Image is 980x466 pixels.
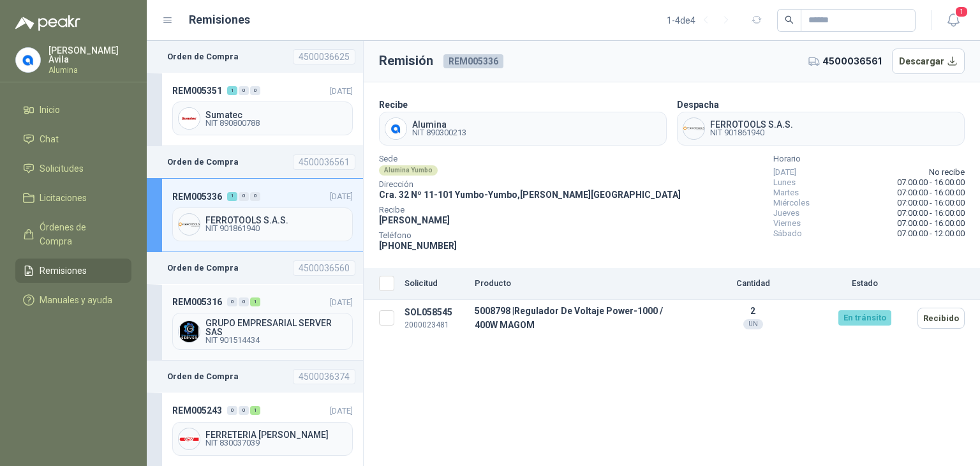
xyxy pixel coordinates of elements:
span: Recibe [379,207,681,213]
span: REM005336 [443,54,503,68]
span: [PHONE_NUMBER] [379,241,457,251]
img: Company Logo [385,118,406,139]
div: 0 [250,86,260,95]
span: FERRETERIA [PERSON_NAME] [205,430,347,439]
span: Licitaciones [40,191,87,205]
div: 4500036374 [293,369,355,384]
a: REM005243001[DATE] Company LogoFERRETERIA [PERSON_NAME]NIT 830037039 [147,393,363,466]
span: Órdenes de Compra [40,220,119,248]
b: Orden de Compra [167,370,239,383]
a: Orden de Compra4500036560 [147,252,363,284]
h1: Remisiones [189,11,250,29]
th: Producto [470,268,689,300]
span: 07:00:00 - 16:00:00 [897,198,965,208]
th: Solicitud [399,268,470,300]
span: Manuales y ayuda [40,293,112,307]
th: Seleccionar/deseleccionar [364,268,399,300]
img: Logo peakr [15,15,80,31]
div: 0 [239,86,249,95]
img: Company Logo [179,428,200,449]
b: Orden de Compra [167,156,239,169]
td: 5008798 | Regulador De Voltaje Power-1000 / 400W MAGOM [470,300,689,336]
td: En tránsito [817,300,912,336]
span: Alumina [412,120,466,129]
button: Descargar [892,49,965,74]
a: Orden de Compra4500036374 [147,361,363,393]
a: REM005316001[DATE] Company LogoGRUPO EMPRESARIAL SERVER SASNIT 901514434 [147,284,363,361]
img: Company Logo [683,118,704,139]
span: FERROTOOLS S.A.S. [710,120,793,129]
a: Solicitudes [15,156,131,181]
td: SOL058545 [399,300,470,336]
span: Dirección [379,181,681,188]
span: Jueves [773,208,799,218]
th: Estado [817,268,912,300]
img: Company Logo [16,48,40,72]
span: REM005351 [172,84,222,98]
p: [PERSON_NAME] Avila [48,46,131,64]
button: Recibido [917,308,965,329]
div: 4500036625 [293,49,355,64]
a: Chat [15,127,131,151]
span: Chat [40,132,59,146]
div: 1 [250,297,260,306]
button: 1 [942,9,965,32]
span: [PERSON_NAME] [379,215,450,225]
div: 1 - 4 de 4 [667,10,736,31]
div: 4500036560 [293,260,355,276]
span: NIT 901861940 [205,225,347,232]
a: Licitaciones [15,186,131,210]
b: Orden de Compra [167,50,239,63]
span: REM005243 [172,403,222,417]
span: REM005336 [172,190,222,204]
span: 07:00:00 - 16:00:00 [897,218,965,229]
a: Manuales y ayuda [15,288,131,312]
span: Solicitudes [40,162,84,176]
p: Alumina [48,66,131,74]
span: FERROTOOLS S.A.S. [205,216,347,225]
span: 07:00:00 - 16:00:00 [897,177,965,188]
span: Horario [773,156,965,162]
div: 4500036561 [293,154,355,170]
span: GRUPO EMPRESARIAL SERVER SAS [205,319,347,336]
span: 1 [954,6,969,18]
span: 07:00:00 - 16:00:00 [897,208,965,218]
span: [DATE] [330,192,353,201]
th: Cantidad [689,268,817,300]
span: search [785,15,794,24]
span: Martes [773,188,799,198]
a: Remisiones [15,259,131,283]
span: Inicio [40,103,60,117]
div: En tránsito [838,310,891,326]
div: 1 [227,192,237,201]
b: Orden de Compra [167,262,239,274]
span: 07:00:00 - 12:00:00 [897,229,965,239]
span: Sábado [773,229,802,239]
span: Viernes [773,218,801,229]
span: [DATE] [773,167,796,177]
span: NIT 890300213 [412,129,466,137]
span: [DATE] [330,297,353,307]
span: [DATE] [330,406,353,416]
div: 0 [250,192,260,201]
span: Sede [379,156,681,162]
p: 2000023481 [405,319,464,331]
p: 2 [694,306,812,316]
img: Company Logo [179,321,200,342]
div: 0 [239,192,249,201]
span: Lunes [773,177,796,188]
a: Inicio [15,98,131,122]
img: Company Logo [179,214,200,235]
div: 1 [250,406,260,415]
div: 0 [227,297,237,306]
div: Alumina Yumbo [379,165,438,176]
b: Despacha [677,100,719,110]
span: Miércoles [773,198,810,208]
a: Orden de Compra4500036625 [147,41,363,73]
span: Cra. 32 Nº 11-101 Yumbo - Yumbo , [PERSON_NAME][GEOGRAPHIC_DATA] [379,190,681,200]
span: Teléfono [379,232,681,239]
span: 4500036561 [822,54,882,68]
span: Sumatec [205,110,347,119]
img: Company Logo [179,108,200,129]
span: REM005316 [172,295,222,309]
